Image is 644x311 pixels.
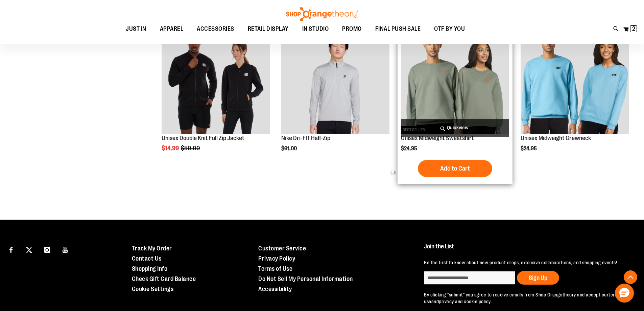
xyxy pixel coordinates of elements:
[258,275,353,282] a: Do Not Sell My Personal Information
[427,21,472,37] a: OTF BY YOU
[389,169,396,176] img: ias-spinner.gif
[258,245,306,252] a: Customer Service
[241,21,295,37] a: RETAIL DISPLAY
[418,160,492,177] button: Add to Cart
[181,145,201,152] span: $50.00
[521,26,629,135] a: Unisex Midweight CrewneckNEW
[521,26,629,134] img: Unisex Midweight Crewneck
[342,21,362,37] span: PROMO
[248,21,289,37] span: RETAIL DISPLAY
[615,284,634,303] button: Hello, have a question? Let’s chat.
[258,255,295,262] a: Privacy Policy
[153,21,190,37] a: APPAREL
[401,26,509,135] a: Unisex Midweight SweatshirtBEST SELLER
[281,26,389,134] img: Nike Dri-FIT Half-Zip
[190,21,241,37] a: ACCESSORIES
[401,146,418,152] span: $24.95
[375,21,421,37] span: FINAL PUSH SALE
[5,243,17,255] a: Visit our Facebook page
[302,21,329,37] span: IN STUDIO
[258,265,292,272] a: Terms of Use
[439,299,492,304] a: privacy and cookie policy.
[132,275,196,282] a: Check Gift Card Balance
[41,243,53,255] a: Visit our Instagram page
[440,165,470,172] span: Add to Cart
[368,21,428,37] a: FINAL PUSH SALE
[281,26,389,135] a: Nike Dri-FIT Half-ZipNEW
[59,243,71,255] a: Visit our Youtube page
[521,135,591,141] a: Unisex Midweight Crewneck
[424,259,628,266] p: Be the first to know about new product drops, exclusive collaborations, and shopping events!
[434,21,465,37] span: OTF BY YOU
[401,26,509,134] img: Unisex Midweight Sweatshirt
[162,26,270,134] img: Product image for Unisex Double Knit Full Zip Jacket
[126,21,146,37] span: JUST IN
[281,135,330,141] a: Nike Dri-FIT Half-Zip
[424,291,628,305] p: By clicking "submit" you agree to receive emails from Shop Orangetheory and accept our and
[258,286,292,292] a: Accessibility
[162,135,244,141] a: Unisex Double Knit Full Zip Jacket
[398,22,512,184] div: product
[162,145,180,152] span: $14.99
[26,247,32,253] img: Twitter
[158,22,273,169] div: product
[197,21,234,37] span: ACCESSORIES
[281,146,298,152] span: $61.00
[119,21,153,37] a: JUST IN
[162,26,270,135] a: Product image for Unisex Double Knit Full Zip JacketSALE
[529,274,547,281] span: Sign Up
[335,21,368,37] a: PROMO
[424,271,515,285] input: enter email
[132,265,168,272] a: Shopping Info
[517,271,559,285] button: Sign Up
[632,25,635,32] span: 2
[23,243,35,255] a: Visit our X page
[521,146,538,152] span: $24.95
[401,135,474,141] a: Unisex Midweight Sweatshirt
[132,255,162,262] a: Contact Us
[401,119,509,137] a: Quickview
[295,21,336,37] a: IN STUDIO
[132,245,172,252] a: Track My Order
[278,22,393,169] div: product
[285,7,359,21] img: Shop Orangetheory
[424,243,628,256] h4: Join the List
[160,21,184,37] span: APPAREL
[624,270,637,284] button: Back To Top
[517,22,632,169] div: product
[132,286,174,292] a: Cookie Settings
